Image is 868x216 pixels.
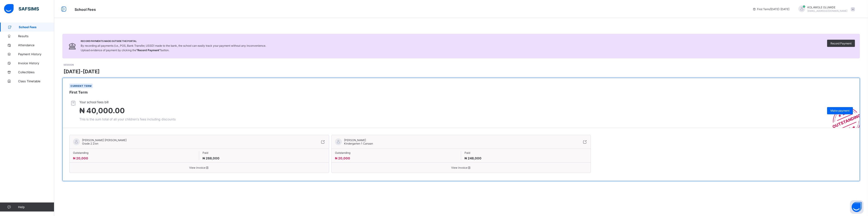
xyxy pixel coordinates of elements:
[18,52,54,56] span: Payment History
[203,151,325,154] span: Paid
[73,166,325,169] span: View invoice
[807,6,847,9] span: KOLAWOLE OLUMIDE
[19,25,54,29] span: School Fees
[18,205,54,209] span: Help
[794,5,857,13] div: KOLAWOLEOLUMIDE
[73,151,196,154] span: Outstanding
[807,9,847,12] span: [EMAIL_ADDRESS][DOMAIN_NAME]
[136,48,160,52] b: “Record Payment”
[203,156,219,160] span: ₦ 268,000
[344,142,373,145] span: Kindergarten 1 Canaan
[335,156,350,160] span: ₦ 20,000
[344,138,373,142] span: [PERSON_NAME]
[830,42,851,45] span: Record Payment
[81,44,266,52] span: By recording all payments (i.e., POS, Bank Transfer, USSD) made to the bank, the school can easil...
[4,4,39,14] img: safsims
[18,79,54,83] span: Class Timetable
[465,151,587,154] span: Paid
[82,138,127,142] span: [PERSON_NAME] [PERSON_NAME]
[18,34,54,38] span: Results
[850,200,863,214] button: Open asap
[79,106,125,115] span: ₦ 40,000.00
[18,43,54,47] span: Attendance
[64,69,100,74] span: [DATE]-[DATE]
[73,156,88,160] span: ₦ 20,000
[81,40,266,42] span: Record Payments Made Outside the Portal
[827,102,860,128] img: outstanding-stamp.3c148f88c3ebafa6da95868fa43343a1.svg
[79,117,176,121] span: This is the sum total of all your children's fees including discounts
[752,7,789,11] span: session/term information
[335,166,587,169] span: View invoice
[335,151,458,154] span: Outstanding
[18,70,54,74] span: Collectibles
[69,90,88,94] span: First Term
[82,142,98,145] span: Grade 2 Zion
[830,109,849,112] span: Make payment
[75,7,96,12] span: School Fees
[465,156,481,160] span: ₦ 248,000
[71,85,92,87] span: Current term
[64,63,74,66] span: SESSION
[18,61,54,65] span: Invoice History
[79,100,176,104] span: Your school fees bill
